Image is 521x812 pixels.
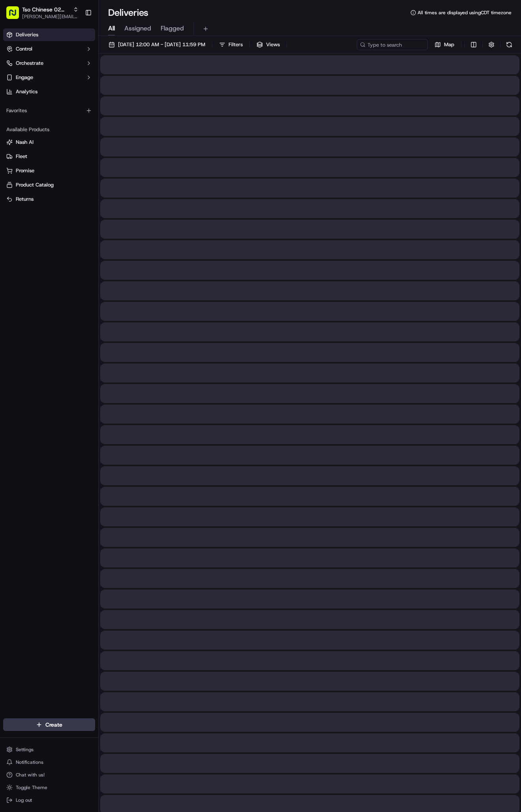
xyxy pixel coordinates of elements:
span: Promise [16,167,34,174]
span: All [108,24,115,33]
button: Returns [3,193,95,205]
span: Product Catalog [16,181,54,188]
button: Settings [3,744,95,755]
span: Notifications [16,759,43,765]
span: All times are displayed using CDT timezone [418,9,512,16]
span: Filters [229,41,243,48]
span: Engage [16,74,33,81]
span: Settings [16,746,34,753]
a: Promise [6,167,92,174]
button: Filters [216,39,246,50]
span: Analytics [16,88,37,95]
a: Analytics [3,85,95,98]
span: Create [45,721,62,729]
button: Notifications [3,757,95,768]
a: Deliveries [3,28,95,41]
button: Tso Chinese 02 Arbor [22,6,70,13]
span: Nash AI [16,139,34,146]
span: Toggle Theme [16,784,47,791]
button: Map [431,39,458,50]
button: Chat with us! [3,769,95,780]
span: Assigned [124,24,151,33]
input: Type to search [357,39,428,50]
span: Flagged [161,24,184,33]
button: Engage [3,71,95,84]
span: Fleet [16,153,27,160]
div: Available Products [3,123,95,136]
button: Promise [3,164,95,177]
span: [DATE] 12:00 AM - [DATE] 11:59 PM [118,41,205,48]
button: Orchestrate [3,57,95,70]
button: Refresh [504,39,515,50]
div: Favorites [3,104,95,117]
a: Nash AI [6,139,92,146]
button: Control [3,43,95,55]
span: Views [266,41,280,48]
a: Fleet [6,153,92,160]
button: [PERSON_NAME][EMAIL_ADDRESS][DOMAIN_NAME] [22,13,79,20]
span: Deliveries [16,31,38,38]
button: Tso Chinese 02 Arbor[PERSON_NAME][EMAIL_ADDRESS][DOMAIN_NAME] [3,3,82,22]
span: Log out [16,797,32,803]
a: Returns [6,196,92,203]
a: Product Catalog [6,181,92,188]
button: Nash AI [3,136,95,149]
button: Create [3,718,95,731]
h1: Deliveries [108,6,148,19]
button: Toggle Theme [3,782,95,793]
button: Log out [3,795,95,806]
span: Control [16,45,32,53]
span: Orchestrate [16,60,43,67]
span: Map [444,41,454,48]
span: Returns [16,196,34,203]
span: Chat with us! [16,772,45,778]
button: Fleet [3,150,95,163]
button: Views [253,39,283,50]
button: [DATE] 12:00 AM - [DATE] 11:59 PM [105,39,209,50]
button: Product Catalog [3,179,95,191]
